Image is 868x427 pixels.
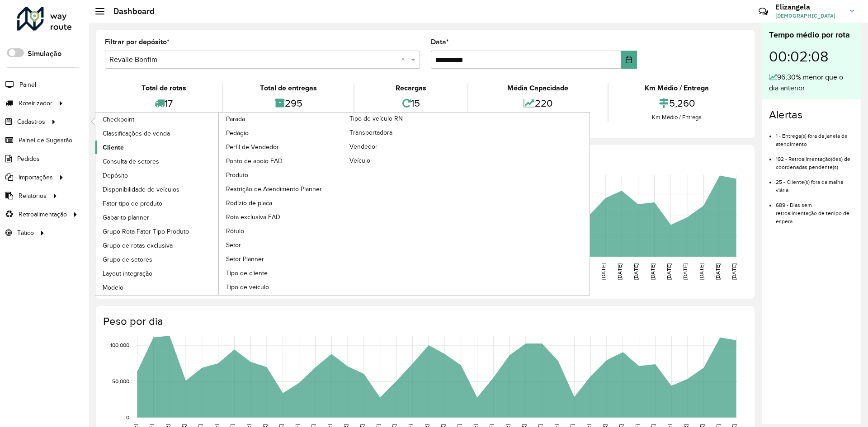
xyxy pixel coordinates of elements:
span: Rodízio de placa [226,198,272,208]
div: 96,30% menor que o dia anterior [769,72,854,94]
span: Importações [19,173,53,182]
a: Modelo [95,281,219,294]
a: Ponto de apoio FAD [219,154,343,168]
span: Perfil de Vendedor [226,142,279,152]
span: Tipo de veículo RN [349,114,403,123]
a: Tipo de veículo RN [219,113,466,295]
span: Gabarito planner [103,213,149,222]
a: Classificações de venda [95,127,219,140]
a: Parada [95,113,343,295]
span: Layout integração [103,269,152,278]
a: Veículo [342,154,466,167]
div: Média Capacidade [471,83,605,94]
a: Pedágio [219,126,343,140]
h4: Alertas [769,108,854,122]
span: Consulta de setores [103,157,159,166]
a: Tipo de veículo [219,280,343,294]
span: Cliente [103,143,124,152]
a: Transportadora [342,126,466,139]
span: Clear all [401,54,409,65]
span: Transportadora [349,128,392,137]
span: Produto [226,170,248,180]
a: Grupo de rotas exclusiva [95,239,219,252]
div: 5,260 [611,94,743,113]
a: Rodízio de placa [219,196,343,210]
a: Vendedor [342,140,466,153]
div: 295 [226,94,351,113]
span: Disponibilidade de veículos [103,185,179,194]
span: Fator tipo de produto [103,199,162,208]
div: 00:02:08 [769,41,854,72]
a: Gabarito planner [95,211,219,224]
text: [DATE] [698,263,704,280]
span: Parada [226,114,245,124]
span: Rota exclusiva FAD [226,212,280,222]
text: [DATE] [682,263,688,280]
span: Depósito [103,171,128,180]
a: Contato Rápido [754,2,773,21]
a: Tipo de cliente [219,266,343,280]
span: Checkpoint [103,115,134,124]
span: Tipo de veículo [226,282,269,292]
span: Setor [226,240,241,250]
span: Cadastros [17,117,45,127]
span: Restrição de Atendimento Planner [226,184,322,194]
a: Disponibilidade de veículos [95,183,219,196]
li: 192 - Retroalimentação(ões) de coordenadas pendente(s) [776,148,854,171]
span: Classificações de venda [103,129,170,138]
a: Grupo de setores [95,253,219,266]
label: Data [431,37,449,47]
span: Vendedor [349,142,377,151]
a: Checkpoint [95,113,219,126]
span: Roteirizador [19,99,52,108]
span: Grupo Rota Fator Tipo Produto [103,227,189,236]
div: 15 [357,94,465,113]
text: [DATE] [666,263,672,280]
span: Painel de Sugestão [19,136,72,145]
div: Recargas [357,83,465,94]
a: Rota exclusiva FAD [219,210,343,224]
text: [DATE] [600,263,606,280]
span: Veículo [349,156,370,165]
span: Modelo [103,283,123,292]
text: 50,000 [112,378,129,384]
div: Km Médio / Entrega [611,113,743,122]
text: [DATE] [617,263,623,280]
h2: Dashboard [104,6,155,16]
li: 25 - Cliente(s) fora da malha viária [776,171,854,194]
span: Relatórios [19,191,47,201]
a: Cliente [95,141,219,154]
label: Simulação [28,48,61,59]
span: Grupo de setores [103,255,152,264]
span: Grupo de rotas exclusiva [103,241,173,250]
a: Restrição de Atendimento Planner [219,182,343,196]
label: Filtrar por depósito [105,37,170,47]
button: Choose Date [621,51,637,69]
span: Rótulo [226,226,244,236]
div: Total de rotas [107,83,220,94]
span: Retroalimentação [19,210,67,219]
div: 17 [107,94,220,113]
span: Tático [17,228,34,238]
div: 220 [471,94,605,113]
span: Setor Planner [226,254,264,264]
div: Tempo médio por rota [769,29,854,41]
a: Setor Planner [219,252,343,266]
text: 0 [126,414,129,420]
h4: Peso por dia [103,315,745,328]
li: 1 - Entrega(s) fora da janela de atendimento [776,125,854,148]
span: Tipo de cliente [226,268,268,278]
div: Km Médio / Entrega [611,83,743,94]
a: Perfil de Vendedor [219,140,343,154]
text: [DATE] [650,263,656,280]
span: Ponto de apoio FAD [226,156,283,166]
text: [DATE] [731,263,737,280]
span: [DEMOGRAPHIC_DATA] [775,12,843,20]
a: Rótulo [219,224,343,238]
a: Grupo Rota Fator Tipo Produto [95,225,219,238]
a: Fator tipo de produto [95,197,219,210]
li: 689 - Dias sem retroalimentação de tempo de espera [776,194,854,225]
a: Depósito [95,169,219,182]
text: [DATE] [715,263,721,280]
h3: Elizangela [775,3,843,11]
